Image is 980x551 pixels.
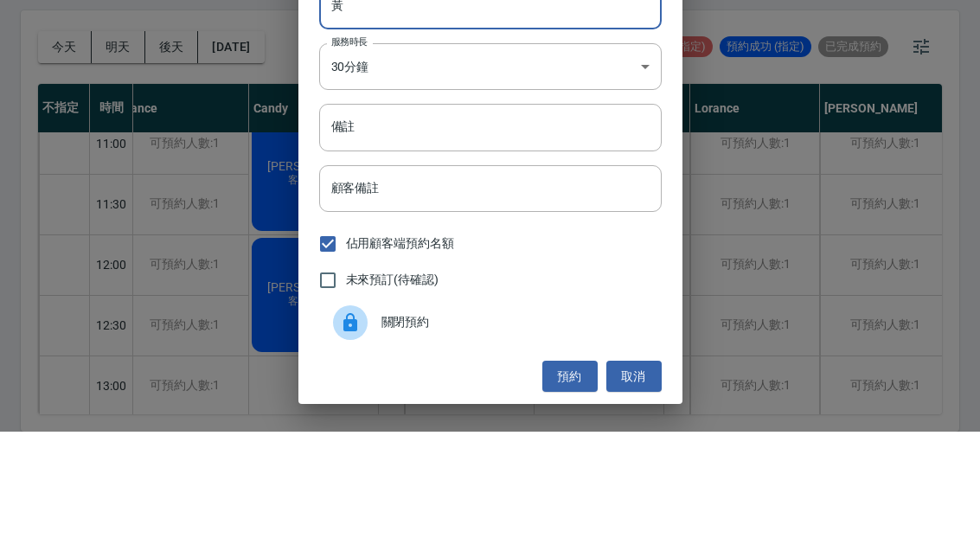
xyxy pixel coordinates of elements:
[331,34,374,47] label: 顧客電話
[542,480,598,512] button: 預約
[381,432,648,451] span: 關閉預約
[346,354,455,372] span: 佔用顧客端預約名額
[319,163,662,209] div: 30分鐘
[331,155,368,168] label: 服務時長
[319,418,662,466] div: 關閉預約
[606,480,662,512] button: 取消
[331,94,374,107] label: 顧客姓名
[346,390,439,408] span: 未來預訂(待確認)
